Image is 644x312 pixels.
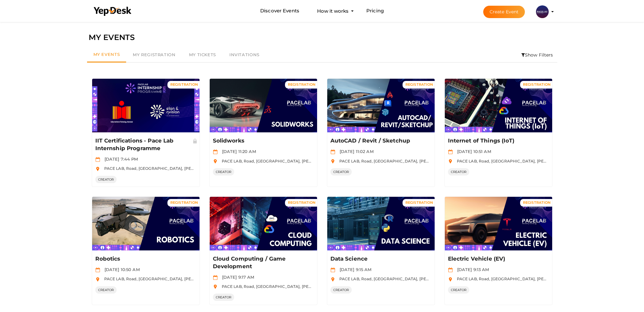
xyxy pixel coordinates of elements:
span: CREATOR [330,168,352,176]
span: CREATOR [330,286,352,294]
p: Robotics [95,255,194,263]
a: Invitations [223,48,266,62]
img: location.svg [448,159,453,164]
span: [DATE] 10:50 AM [101,267,140,272]
p: IIT Certifications - Pace Lab Internship Programme [95,137,194,152]
span: CREATOR [95,286,117,294]
p: Internet of Things (IoT) [448,137,547,145]
span: CREATOR [95,176,117,183]
span: PACE LAB, Road, [GEOGRAPHIC_DATA], [PERSON_NAME][GEOGRAPHIC_DATA], [GEOGRAPHIC_DATA], [GEOGRAPHIC... [219,159,562,163]
p: Data Science [330,255,430,263]
img: calendar.svg [95,157,100,162]
img: location.svg [448,277,453,282]
p: Cloud Computing / Game Development [213,255,312,270]
a: My Tickets [182,48,223,62]
img: location.svg [95,167,100,171]
p: Solidworks [213,137,312,145]
span: CREATOR [213,168,234,176]
a: Pricing [366,5,384,17]
img: location.svg [95,277,100,282]
span: [DATE] 11:20 AM [219,149,256,154]
img: calendar.svg [213,275,218,280]
span: CREATOR [448,286,470,294]
img: calendar.svg [213,149,218,154]
li: Show Filters [517,48,557,62]
p: Electric Vehicle (EV) [448,255,547,263]
button: Create Event [483,6,525,18]
span: My Registration [133,52,175,57]
span: PACE LAB, Road, [GEOGRAPHIC_DATA], [PERSON_NAME][GEOGRAPHIC_DATA], [GEOGRAPHIC_DATA], [GEOGRAPHIC... [101,166,444,171]
img: calendar.svg [330,149,335,154]
a: My Events [87,48,126,63]
a: Discover Events [260,5,299,17]
span: Invitations [229,52,260,57]
span: [DATE] 9:17 AM [219,275,254,280]
span: [DATE] 10:51 AM [454,149,491,154]
span: [DATE] 7:44 PM [101,156,138,162]
img: location.svg [213,159,218,164]
span: My Tickets [189,52,216,57]
img: location.svg [213,284,218,289]
span: PACE LAB, Road, [GEOGRAPHIC_DATA], [PERSON_NAME][GEOGRAPHIC_DATA], [GEOGRAPHIC_DATA], [GEOGRAPHIC... [101,276,444,281]
img: calendar.svg [330,268,335,272]
img: location.svg [330,277,335,282]
span: CREATOR [448,168,470,176]
span: [DATE] 9:15 AM [336,267,372,272]
img: calendar.svg [95,268,100,272]
span: [DATE] 11:02 AM [336,149,374,154]
img: calendar.svg [448,149,453,154]
span: CREATOR [213,294,234,301]
img: ACg8ocL0kAMv6lbQGkAvZffMI2AGMQOEcunBVH5P4FVoqBXGP4BOzjY=s100 [536,5,549,18]
a: My Registration [126,48,182,62]
div: MY EVENTS [89,31,556,43]
img: location.svg [330,159,335,164]
p: AutoCAD / Revit / Sketchup [330,137,430,145]
span: My Events [93,52,120,57]
img: calendar.svg [448,268,453,272]
span: PACE LAB, Road, [GEOGRAPHIC_DATA], [PERSON_NAME][GEOGRAPHIC_DATA], [GEOGRAPHIC_DATA], [GEOGRAPHIC... [219,284,562,289]
span: [DATE] 9:13 AM [454,267,489,272]
button: How it works [315,5,350,17]
img: Private Event [192,138,198,144]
